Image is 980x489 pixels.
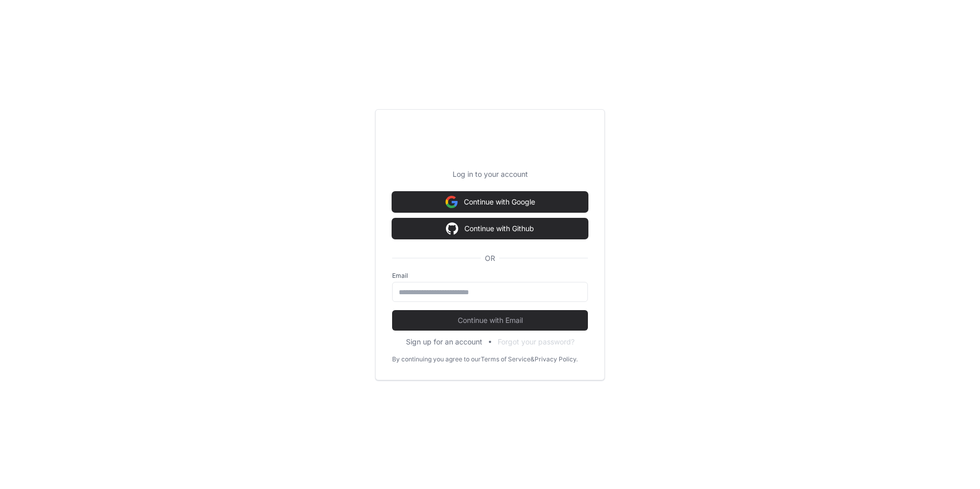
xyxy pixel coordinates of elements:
img: Sign in with google [446,218,458,239]
a: Privacy Policy. [535,355,578,363]
div: By continuing you agree to our [392,355,481,363]
button: Forgot your password? [498,337,575,347]
span: Continue with Email [392,315,588,325]
button: Continue with Github [392,218,588,239]
button: Continue with Google [392,192,588,212]
div: & [530,355,535,363]
p: Log in to your account [392,169,588,179]
a: Terms of Service [481,355,530,363]
button: Continue with Email [392,310,588,331]
label: Email [392,272,588,280]
button: Sign up for an account [406,337,482,347]
img: Sign in with google [445,192,458,212]
span: OR [481,253,499,263]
